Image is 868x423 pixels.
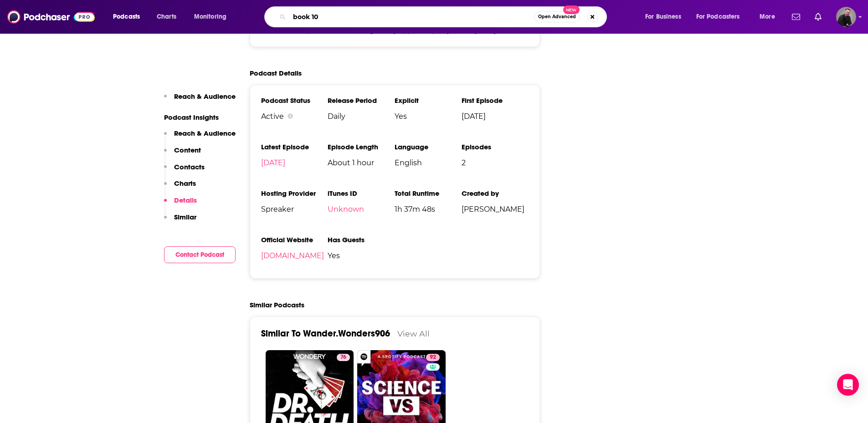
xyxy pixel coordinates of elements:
button: open menu [690,10,753,24]
p: Charts [174,179,196,188]
h3: Explicit [395,96,462,105]
h3: Release Period [328,96,395,105]
button: Contacts [164,163,205,179]
h3: Official Website [261,235,328,244]
a: [DATE] [261,158,285,167]
span: [DATE] [462,112,529,121]
span: Yes [328,251,395,260]
img: User Profile [836,7,856,27]
span: Daily [328,112,395,121]
h3: Language [395,143,462,151]
h3: iTunes ID [328,189,395,198]
span: New [563,5,580,14]
button: Content [164,146,201,163]
button: open menu [107,10,152,24]
img: Podchaser - Follow, Share and Rate Podcasts [7,8,95,25]
h3: Total Runtime [395,189,462,198]
a: Similar To Wander.Wonders906 [261,328,390,339]
span: 92 [430,353,436,362]
span: Monitoring [194,10,226,23]
button: Similar [164,213,196,229]
span: For Podcasters [696,10,740,23]
button: Show profile menu [836,7,856,27]
div: Open Intercom Messenger [837,374,859,396]
span: Podcasts [113,10,140,23]
input: Search podcasts, credits, & more... [289,10,534,24]
div: Search podcasts, credits, & more... [273,6,616,27]
h3: Episode Length [328,143,395,151]
h3: Has Guests [328,235,395,244]
span: For Business [645,10,681,23]
span: Logged in as apdrasen [836,7,856,27]
button: Reach & Audience [164,92,236,109]
h2: Similar Podcasts [250,301,304,309]
h2: Podcast Details [250,69,302,77]
p: Similar [174,213,196,221]
button: open menu [639,10,693,24]
a: Show notifications dropdown [788,9,804,25]
a: Charts [151,10,182,24]
span: About 1 hour [328,158,395,167]
p: Content [174,146,201,154]
div: Active [261,112,328,121]
a: View All [397,329,430,338]
button: Contact Podcast [164,246,236,263]
p: Podcast Insights [164,113,236,122]
button: Charts [164,179,196,196]
button: open menu [188,10,238,24]
h3: Episodes [462,143,529,151]
a: Show notifications dropdown [811,9,825,25]
span: 2 [462,158,529,167]
span: Charts [157,10,176,23]
span: More [760,10,775,23]
h3: Latest Episode [261,143,328,151]
a: 76 [337,354,350,361]
button: open menu [753,10,786,24]
span: Yes [395,112,462,121]
span: 76 [340,353,346,362]
button: Open AdvancedNew [534,11,580,22]
span: [PERSON_NAME] [462,205,529,214]
a: Unknown [328,205,364,214]
h3: Created by [462,189,529,198]
h3: Podcast Status [261,96,328,105]
p: Details [174,196,197,204]
span: English [395,158,462,167]
button: Reach & Audience [164,129,236,146]
a: [DOMAIN_NAME] [261,251,324,260]
span: Open Advanced [538,15,576,19]
p: Reach & Audience [174,92,236,101]
h3: First Episode [462,96,529,105]
button: Details [164,196,197,213]
p: Contacts [174,163,205,171]
p: Reach & Audience [174,129,236,138]
a: 92 [426,354,440,361]
span: 1h 37m 48s [395,205,462,214]
h3: Hosting Provider [261,189,328,198]
span: Spreaker [261,205,328,214]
